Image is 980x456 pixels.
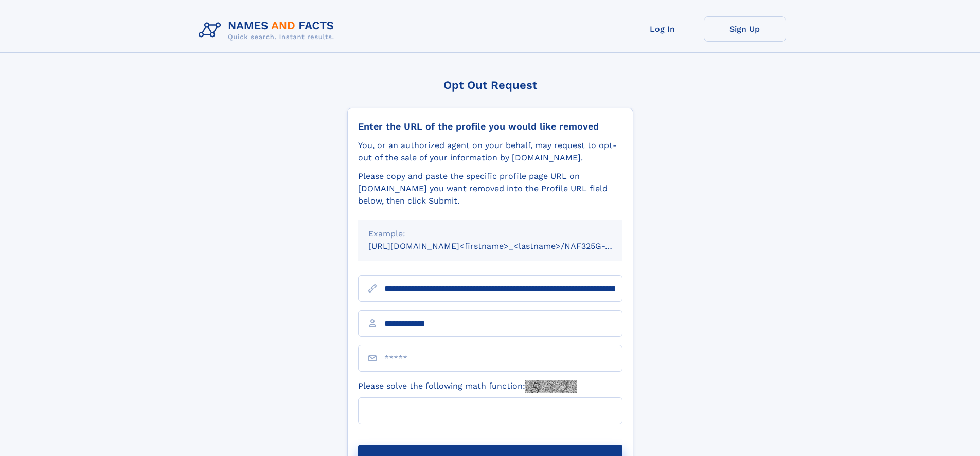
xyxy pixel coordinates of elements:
img: Logo Names and Facts [194,16,343,44]
a: Sign Up [704,16,786,42]
div: Opt Out Request [347,79,633,92]
div: Example: [368,228,612,240]
small: [URL][DOMAIN_NAME]<firstname>_<lastname>/NAF325G-xxxxxxxx [368,241,642,251]
div: You, or an authorized agent on your behalf, may request to opt-out of the sale of your informatio... [358,139,622,164]
label: Please solve the following math function: [358,380,577,393]
a: Log In [621,16,704,42]
div: Enter the URL of the profile you would like removed [358,121,622,132]
div: Please copy and paste the specific profile page URL on [DOMAIN_NAME] you want removed into the Pr... [358,170,622,207]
